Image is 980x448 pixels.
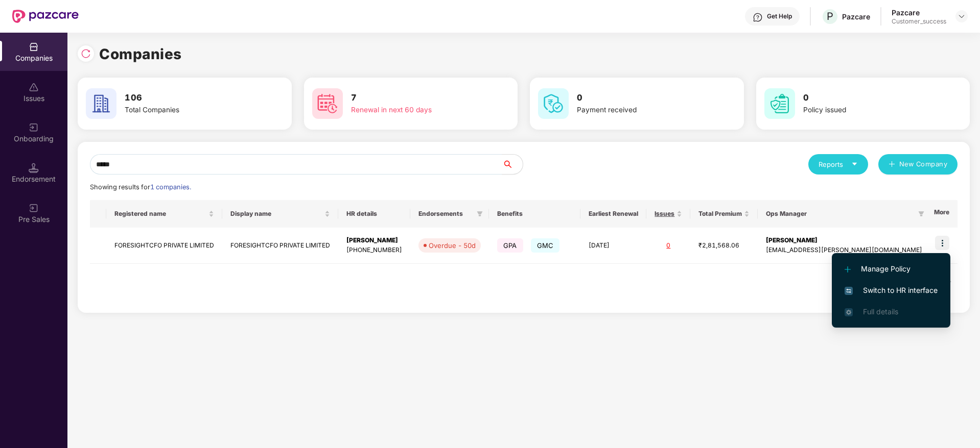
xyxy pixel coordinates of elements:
img: svg+xml;base64,PHN2ZyB3aWR0aD0iMjAiIGhlaWdodD0iMjAiIHZpZXdCb3g9IjAgMCAyMCAyMCIgZmlsbD0ibm9uZSIgeG... [29,122,39,133]
span: Registered name [114,210,206,218]
span: P [827,10,833,22]
h1: Companies [99,43,182,65]
th: Registered name [106,200,222,228]
div: Pazcare [842,12,870,21]
img: svg+xml;base64,PHN2ZyBpZD0iRHJvcGRvd24tMzJ4MzIiIHhtbG5zPSJodHRwOi8vd3d3LnczLm9yZy8yMDAwL3N2ZyIgd2... [958,12,966,20]
div: [EMAIL_ADDRESS][PERSON_NAME][DOMAIN_NAME] [766,245,922,255]
th: Display name [222,200,338,228]
span: New Company [899,159,948,169]
img: svg+xml;base64,PHN2ZyB3aWR0aD0iMTQuNSIgaGVpZ2h0PSIxNC41IiB2aWV3Qm94PSIwIDAgMTYgMTYiIGZpbGw9Im5vbm... [29,163,39,173]
span: search [502,160,523,168]
span: GPA [497,238,523,253]
img: svg+xml;base64,PHN2ZyBpZD0iUmVsb2FkLTMyeDMyIiB4bWxucz0iaHR0cDovL3d3dy53My5vcmcvMjAwMC9zdmciIHdpZH... [81,48,91,59]
div: Overdue - 50d [429,240,476,251]
img: svg+xml;base64,PHN2ZyB4bWxucz0iaHR0cDovL3d3dy53My5vcmcvMjAwMC9zdmciIHdpZHRoPSI2MCIgaGVpZ2h0PSI2MC... [764,88,795,119]
td: [DATE] [580,228,646,264]
span: filter [475,208,485,220]
td: FORESIGHTCFO PRIVATE LIMITED [106,228,222,264]
img: icon [935,236,949,250]
span: Total Premium [698,210,742,218]
div: Renewal in next 60 days [351,105,480,116]
th: Total Premium [690,200,758,228]
div: Get Help [767,12,792,20]
img: New Pazcare Logo [12,10,79,23]
span: Endorsements [418,210,473,218]
img: svg+xml;base64,PHN2ZyB4bWxucz0iaHR0cDovL3d3dy53My5vcmcvMjAwMC9zdmciIHdpZHRoPSI2MCIgaGVpZ2h0PSI2MC... [312,88,343,119]
h3: 0 [803,91,932,105]
div: Reports [819,159,858,169]
span: 1 companies. [150,183,191,191]
div: Pazcare [892,8,946,17]
span: Switch to HR interface [845,285,938,296]
img: svg+xml;base64,PHN2ZyBpZD0iSXNzdWVzX2Rpc2FibGVkIiB4bWxucz0iaHR0cDovL3d3dy53My5vcmcvMjAwMC9zdmciIH... [29,82,39,92]
div: [PHONE_NUMBER] [346,245,402,255]
div: ₹2,81,568.06 [698,241,750,251]
h3: 7 [351,91,480,105]
span: Manage Policy [845,263,938,275]
img: svg+xml;base64,PHN2ZyB4bWxucz0iaHR0cDovL3d3dy53My5vcmcvMjAwMC9zdmciIHdpZHRoPSIxMi4yMDEiIGhlaWdodD... [845,266,851,272]
span: filter [477,211,483,217]
th: More [926,200,958,228]
span: filter [918,211,924,217]
img: svg+xml;base64,PHN2ZyB3aWR0aD0iMjAiIGhlaWdodD0iMjAiIHZpZXdCb3g9IjAgMCAyMCAyMCIgZmlsbD0ibm9uZSIgeG... [29,203,39,213]
span: Full details [863,307,898,316]
div: 0 [655,241,682,251]
img: svg+xml;base64,PHN2ZyB4bWxucz0iaHR0cDovL3d3dy53My5vcmcvMjAwMC9zdmciIHdpZHRoPSI2MCIgaGVpZ2h0PSI2MC... [86,88,116,119]
h3: 106 [125,91,253,105]
span: GMC [531,238,560,253]
span: Issues [655,210,674,218]
img: svg+xml;base64,PHN2ZyB4bWxucz0iaHR0cDovL3d3dy53My5vcmcvMjAwMC9zdmciIHdpZHRoPSIxNi4zNjMiIGhlaWdodD... [845,308,853,316]
span: caret-down [851,161,858,167]
div: [PERSON_NAME] [346,236,402,245]
span: Ops Manager [766,210,914,218]
img: svg+xml;base64,PHN2ZyBpZD0iSGVscC0zMngzMiIgeG1sbnM9Imh0dHA6Ly93d3cudzMub3JnLzIwMDAvc3ZnIiB3aWR0aD... [753,12,763,22]
img: svg+xml;base64,PHN2ZyB4bWxucz0iaHR0cDovL3d3dy53My5vcmcvMjAwMC9zdmciIHdpZHRoPSI2MCIgaGVpZ2h0PSI2MC... [538,88,569,119]
th: Issues [646,200,690,228]
h3: 0 [577,91,706,105]
th: Benefits [489,200,580,228]
div: Customer_success [892,17,946,26]
span: Display name [230,210,322,218]
span: plus [889,161,895,169]
img: svg+xml;base64,PHN2ZyB4bWxucz0iaHR0cDovL3d3dy53My5vcmcvMjAwMC9zdmciIHdpZHRoPSIxNiIgaGVpZ2h0PSIxNi... [845,287,853,295]
div: Policy issued [803,105,932,116]
th: HR details [338,200,410,228]
span: Showing results for [90,183,191,191]
button: plusNew Company [878,154,958,175]
div: [PERSON_NAME] [766,236,922,245]
button: search [502,154,523,175]
span: filter [916,208,926,220]
div: Total Companies [125,105,253,116]
img: svg+xml;base64,PHN2ZyBpZD0iQ29tcGFuaWVzIiB4bWxucz0iaHR0cDovL3d3dy53My5vcmcvMjAwMC9zdmciIHdpZHRoPS... [29,42,39,52]
div: Payment received [577,105,706,116]
th: Earliest Renewal [580,200,646,228]
td: FORESIGHTCFO PRIVATE LIMITED [222,228,338,264]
